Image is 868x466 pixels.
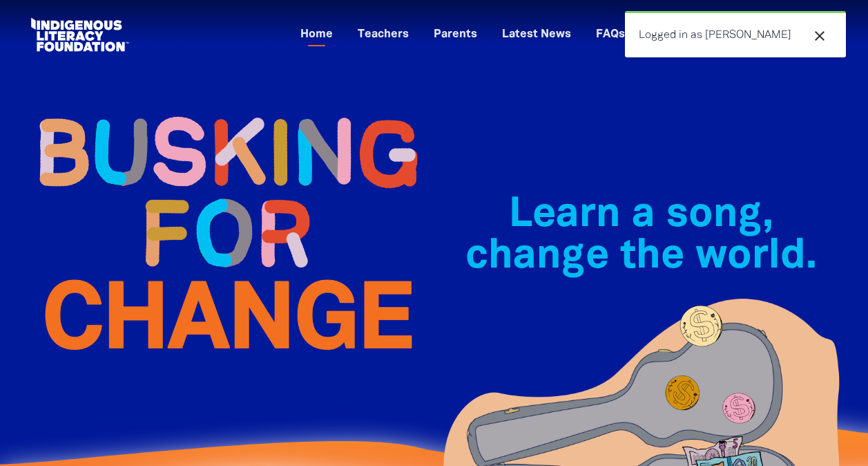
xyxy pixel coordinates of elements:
[807,27,832,45] button: close
[425,24,485,46] a: Parents
[465,196,817,276] span: Learn a song, change the world.
[625,11,846,57] div: Logged in as [PERSON_NAME]
[292,24,341,46] a: Home
[811,28,828,44] i: close
[494,24,579,46] a: Latest News
[588,24,633,46] a: FAQs
[349,24,417,46] a: Teachers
